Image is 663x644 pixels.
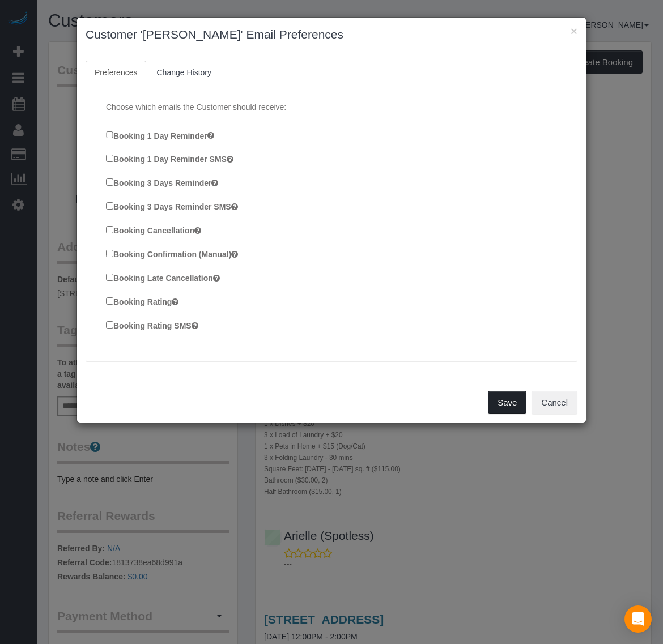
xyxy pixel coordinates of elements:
label: Booking 1 Day Reminder [106,129,214,142]
sui-modal: Customer 'Erin Rose' Email Preferences [77,18,586,423]
a: Change History [147,61,220,84]
input: Booking Confirmation (Manual) [106,250,113,257]
label: Booking Cancellation [106,224,201,236]
input: Booking Cancellation [106,226,113,233]
label: Booking 3 Days Reminder [106,176,218,189]
input: Booking 3 Days Reminder SMS [106,202,113,210]
label: Booking Late Cancellation [106,271,220,284]
input: Booking Rating SMS [106,321,113,329]
input: Booking Rating [106,297,113,305]
label: Booking 3 Days Reminder SMS [106,200,238,212]
label: Booking created by Staff [106,343,214,355]
h3: Customer '[PERSON_NAME]' Email Preferences [86,26,577,43]
input: Booking Late Cancellation [106,274,113,281]
button: Save [488,391,526,415]
label: Booking Rating SMS [106,319,198,331]
label: Booking 1 Day Reminder SMS [106,152,233,165]
input: Booking 1 Day Reminder SMS [106,155,113,162]
button: × [571,25,577,37]
label: Booking Confirmation (Manual) [106,248,238,260]
button: Cancel [532,391,577,415]
label: Booking Rating [106,295,178,308]
div: Open Intercom Messenger [624,605,652,633]
input: Booking 3 Days Reminder [106,178,113,186]
p: Choose which emails the Customer should receive: [106,101,557,113]
a: Preferences [86,61,146,84]
input: Booking 1 Day Reminder [106,131,113,139]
